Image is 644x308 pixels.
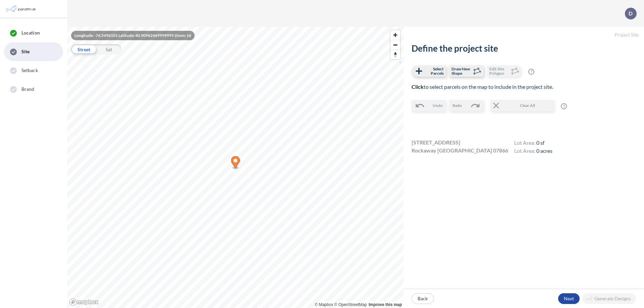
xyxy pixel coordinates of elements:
[514,139,552,147] h4: Lot Area:
[334,302,367,307] a: OpenStreetMap
[71,44,96,54] div: Street
[67,27,404,308] canvas: Map
[561,103,567,109] span: ?
[412,83,553,90] span: to select parcels on the map to include in the project site.
[71,31,195,40] div: Longitude: -74.5496101 Latitude: 40.90962469999999 Zoom: 16
[433,103,443,109] span: Undo
[412,146,508,155] span: Rockaway [GEOGRAPHIC_DATA] 07866
[404,27,644,43] h5: Project Site
[231,156,240,170] div: Map marker
[315,302,333,307] a: Mapbox
[558,293,580,304] button: Next
[514,147,552,156] h4: Lot Area:
[564,295,574,302] p: Next
[390,50,400,59] span: Reset bearing to north
[96,44,121,54] div: Sat
[418,295,428,302] p: Back
[5,3,38,15] img: Parafin
[412,138,460,146] span: [STREET_ADDRESS]
[21,67,38,74] span: Setback
[21,29,40,36] span: Location
[69,298,99,306] a: Mapbox homepage
[449,100,484,111] button: Redo
[536,139,544,146] span: 0 sf
[490,100,554,111] button: Clear All
[369,302,402,307] a: Improve this map
[451,67,471,75] span: Draw New Shape
[21,86,35,93] span: Brand
[412,293,434,304] button: Back
[528,69,534,75] span: ?
[629,10,633,16] p: D
[536,147,552,154] span: 0 acres
[501,103,553,109] span: Clear All
[390,40,400,50] button: Zoom out
[412,100,446,111] button: Undo
[21,48,30,55] span: Site
[390,50,400,59] button: Reset bearing to north
[424,67,444,75] span: Select Parcels
[390,30,400,40] button: Zoom in
[412,83,424,90] b: Click
[412,43,636,54] h2: Define the project site
[452,103,462,109] span: Redo
[489,67,509,75] span: Edit Site Polygon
